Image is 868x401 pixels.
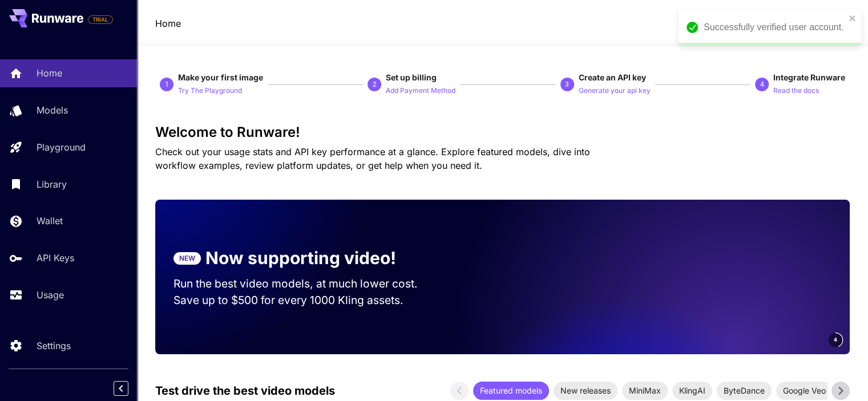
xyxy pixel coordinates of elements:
span: ByteDance [717,384,772,396]
span: Create an API key [579,72,646,82]
span: Make your first image [178,72,263,82]
p: Playground [37,140,86,154]
span: Google Veo [776,384,833,396]
div: ByteDance [717,382,772,400]
p: 1 [165,79,169,90]
p: NEW [179,253,195,264]
p: 4 [760,79,764,90]
div: Featured models [473,382,549,400]
p: Test drive the best video models [155,382,335,399]
p: Run the best video models, at much lower cost. [173,276,439,292]
p: Try The Playground [178,86,242,96]
span: TRIAL [88,15,112,24]
p: API Keys [37,251,74,265]
p: Models [37,103,68,117]
p: 3 [565,79,569,90]
div: New releases [554,382,617,400]
a: Home [155,17,181,30]
p: Usage [37,288,64,302]
button: close [849,14,857,23]
button: Collapse sidebar [114,381,128,396]
nav: breadcrumb [155,17,181,30]
p: Generate your api key [579,86,651,96]
div: KlingAI [672,382,712,400]
div: Collapse sidebar [122,378,137,399]
div: Google Veo [776,382,833,400]
p: Read the docs [773,86,819,96]
p: Add Payment Method [386,86,455,96]
p: Wallet [37,214,63,228]
button: Add Payment Method [386,83,455,97]
div: MiniMax [622,382,668,400]
span: Add your payment card to enable full platform functionality. [88,13,113,26]
span: Featured models [473,384,549,396]
span: Integrate Runware [773,72,845,82]
button: Read the docs [773,83,819,97]
p: Settings [37,339,71,353]
h3: Welcome to Runware! [155,124,850,140]
span: MiniMax [622,384,668,396]
span: Set up billing [386,72,437,82]
span: 4 [834,335,837,344]
p: 2 [373,79,377,90]
p: Home [37,66,62,80]
p: Save up to $500 for every 1000 Kling assets. [173,292,439,309]
span: New releases [554,384,617,396]
div: Successfully verified user account. [704,21,845,34]
p: Library [37,177,67,191]
button: Try The Playground [178,83,242,97]
span: KlingAI [672,384,712,396]
button: Generate your api key [579,83,651,97]
span: Check out your usage stats and API key performance at a glance. Explore featured models, dive int... [155,146,590,171]
p: Now supporting video! [205,245,396,271]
